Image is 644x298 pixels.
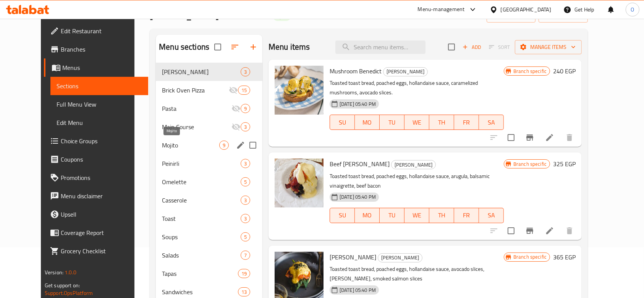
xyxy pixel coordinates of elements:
span: Select to update [503,223,519,239]
div: Omelette5 [156,173,262,191]
span: Menu disclaimer [61,191,142,201]
span: Main Course [162,122,231,131]
span: Mushroom Benedict [330,65,382,77]
span: 3 [241,123,250,131]
div: Toast3 [156,209,262,228]
span: Sandwiches [162,287,238,296]
span: Toast [162,214,241,223]
div: Casserole3 [156,191,262,209]
p: Toasted toast bread, poached eggs, hollandaise sauce, caramelized mushrooms, avocado slices. [330,78,504,97]
span: [DATE] 05:40 PM [337,100,379,108]
div: items [241,177,250,186]
span: SA [482,117,501,128]
span: Promotions [61,173,142,182]
span: Version: [45,267,63,277]
span: WE [408,210,426,221]
span: Salads [162,251,241,260]
div: items [241,104,250,113]
span: 3 [241,68,250,76]
button: WE [405,208,429,223]
span: Tapas [162,269,238,278]
span: SU [333,210,352,221]
span: [DATE] 05:40 PM [337,287,379,294]
span: FR [457,210,476,221]
span: export [545,11,582,20]
div: items [241,232,250,241]
h6: 240 EGP [553,66,576,76]
span: WE [408,117,426,128]
span: SU [333,117,352,128]
svg: Inactive section [231,122,241,131]
h6: 325 EGP [553,159,576,169]
span: [PERSON_NAME] [378,253,422,262]
a: Edit Restaurant [44,22,149,40]
button: SU [330,115,355,130]
div: Mojito9edit [156,136,262,154]
span: import [493,11,529,20]
span: Casserole [162,196,241,205]
button: MO [355,208,380,223]
a: Coverage Report [44,223,149,242]
span: Brick Oven Pizza [162,86,228,95]
button: Add [460,41,484,53]
div: items [241,196,250,205]
div: Benedict [378,253,422,262]
button: Add section [244,38,262,56]
div: Salads7 [156,246,262,264]
span: 9 [220,142,228,149]
span: Soups [162,232,241,241]
span: 5 [241,178,250,186]
span: [DATE] 05:40 PM [337,193,379,201]
span: Choice Groups [61,136,142,146]
span: Edit Restaurant [61,26,142,36]
span: Upsell [61,210,142,219]
span: 1.0.0 [65,267,76,277]
div: Brick Oven Pizza15 [156,81,262,99]
h2: Menu sections [159,41,209,53]
span: Pasta [162,104,231,113]
button: Branch-specific-item [521,128,539,147]
input: search [335,40,426,54]
span: Grocery Checklist [61,246,142,256]
a: Full Menu View [50,95,149,113]
span: TH [432,210,451,221]
span: Omelette [162,177,241,186]
span: MO [358,210,377,221]
p: Toasted toast bread, poached eggs, hollandaise sauce, arugula, balsamic vinaigrette, beef bacon [330,172,504,191]
span: Select section [443,39,460,55]
button: TU [380,208,405,223]
span: SA [482,210,501,221]
span: [PERSON_NAME] [162,67,241,76]
a: Edit Menu [50,113,149,132]
div: Benedict [391,160,436,169]
span: Full Menu View [57,100,142,109]
span: Coupons [61,155,142,164]
span: [PERSON_NAME] [392,160,435,169]
span: Add item [460,41,484,53]
div: items [238,287,250,296]
div: items [219,141,229,150]
span: Branch specific [510,253,550,261]
div: [PERSON_NAME]3 [156,63,262,81]
button: MO [355,115,380,130]
span: Sort sections [226,38,244,56]
span: [PERSON_NAME] [330,251,376,263]
h6: 365 EGP [553,252,576,262]
a: Choice Groups [44,132,149,150]
span: Peinirli [162,159,241,168]
button: SA [479,208,504,223]
span: [PERSON_NAME] [383,67,427,76]
span: O [631,5,634,14]
button: SA [479,115,504,130]
span: Beef [PERSON_NAME] [330,158,390,170]
div: items [241,251,250,260]
span: Select all sections [210,39,226,55]
span: Sections [57,81,142,91]
span: MO [358,117,377,128]
div: items [241,67,250,76]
